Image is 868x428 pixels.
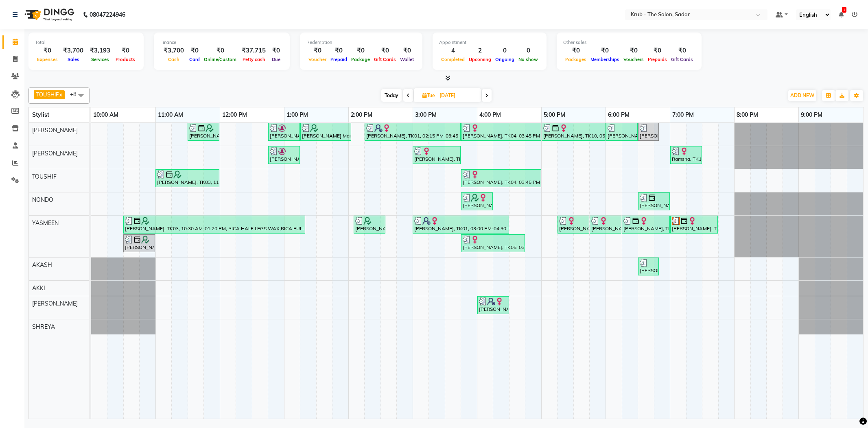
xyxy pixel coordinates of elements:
[156,170,219,186] div: [PERSON_NAME], TK03, 11:00 AM-12:00 PM, TOUCH UP INOA ( AMONIA FREE )
[160,39,283,46] div: Finance
[21,3,77,26] img: logo
[32,127,78,134] span: [PERSON_NAME]
[35,57,60,62] span: Expenses
[306,46,328,55] div: ₹0
[799,109,824,121] a: 9:00 PM
[381,89,402,102] span: Today
[588,46,621,55] div: ₹0
[365,124,460,140] div: [PERSON_NAME], TK01, 02:15 PM-03:45 PM, [MEDICAL_DATA] TREATMENT
[32,219,59,227] span: YASMEEN
[32,150,78,157] span: [PERSON_NAME]
[439,46,467,55] div: 4
[156,109,185,121] a: 11:00 AM
[790,92,814,98] span: ADD NEW
[160,46,187,55] div: ₹3,700
[788,90,816,101] button: ADD NEW
[35,39,137,46] div: Total
[35,46,60,55] div: ₹0
[220,109,249,121] a: 12:00 PM
[70,91,83,97] span: +8
[606,109,632,121] a: 6:00 PM
[516,46,540,55] div: 0
[124,236,154,251] div: [PERSON_NAME], TK03, 10:30 AM-11:00 AM, RICA UNDERARMS WAX
[372,46,398,55] div: ₹0
[563,46,588,55] div: ₹0
[516,57,540,62] span: No show
[590,217,621,232] div: [PERSON_NAME], TK12, 05:45 PM-06:15 PM, UPPERLIP
[646,46,669,55] div: ₹0
[241,57,267,62] span: Petty cash
[420,92,437,98] span: Tue
[349,109,374,121] a: 2:00 PM
[842,7,846,13] span: 1
[670,109,696,121] a: 7:00 PM
[398,46,416,55] div: ₹0
[60,46,87,55] div: ₹3,700
[36,91,59,98] span: TOUSHIF
[462,124,540,140] div: [PERSON_NAME], TK04, 03:45 PM-05:00 PM, TOUCH UP INOA ( AMONIA FREE )
[188,124,219,140] div: [PERSON_NAME], TK03, 11:30 AM-12:00 PM, TOUCH UP INOA ( AMONIA FREE )
[669,57,695,62] span: Gift Cards
[493,46,516,55] div: 0
[462,170,540,186] div: [PERSON_NAME], TK04, 03:45 PM-05:00 PM, TOUCH UP INOA ( AMONIA FREE )
[32,111,49,118] span: Stylist
[166,57,181,62] span: Cash
[90,3,125,26] b: 08047224946
[32,300,78,307] span: [PERSON_NAME]
[542,124,605,140] div: [PERSON_NAME], TK10, 05:00 PM-06:00 PM, HIGHLIGHT
[284,109,310,121] a: 1:00 PM
[91,109,120,121] a: 10:00 AM
[669,46,695,55] div: ₹0
[270,57,282,62] span: Due
[462,194,492,209] div: [PERSON_NAME], TK08, 03:45 PM-04:15 PM, Hair Wash
[621,46,646,55] div: ₹0
[493,57,516,62] span: Ongoing
[328,46,349,55] div: ₹0
[328,57,349,62] span: Prepaid
[269,46,283,55] div: ₹0
[439,39,540,46] div: Appointment
[89,57,111,62] span: Services
[238,46,269,55] div: ₹37,715
[563,39,695,46] div: Other sales
[306,57,328,62] span: Voucher
[671,147,701,163] div: Ramsha, TK15, 07:00 PM-07:30 PM, REGULAR BLOWDRY
[462,236,524,251] div: [PERSON_NAME], TK05, 03:45 PM-04:45 PM, EYEBROW,UPPERLIP
[372,57,398,62] span: Gift Cards
[124,217,304,232] div: [PERSON_NAME], TK03, 10:30 AM-01:20 PM, RICA HALF LEGS WAX,RICA FULL ARMS,FACE BLEACH,UPPERLIP,LO...
[607,124,637,140] div: [PERSON_NAME], TK13, 06:00 PM-06:30 PM, REGULAR BLOWDRY
[563,57,588,62] span: Packages
[66,57,81,62] span: Sales
[187,46,202,55] div: ₹0
[477,109,503,121] a: 4:00 PM
[558,217,588,232] div: [PERSON_NAME], TK12, 05:15 PM-05:45 PM, EYEBROW
[87,46,114,55] div: ₹3,193
[413,217,508,232] div: [PERSON_NAME], TK01, 03:00 PM-04:30 PM, EYEBROW (₹70),UPPERLIP (₹40),LOWERLIP (₹40)
[114,46,137,55] div: ₹0
[32,323,55,330] span: SHREYA
[639,194,669,209] div: [PERSON_NAME], TK16, 06:30 PM-07:00 PM, REGULAR BLOWDRY
[269,124,299,140] div: [PERSON_NAME], TK06, 12:45 PM-01:15 PM, REGULAR BLOWDRY
[32,261,52,269] span: AKASH
[839,11,844,18] a: 1
[349,57,372,62] span: Package
[114,57,137,62] span: Products
[32,284,45,292] span: AKKI
[349,46,372,55] div: ₹0
[413,147,460,163] div: [PERSON_NAME], TK05, 03:00 PM-03:45 PM, REGULAR BLOWDRY
[623,217,669,232] div: [PERSON_NAME], TK17, 06:15 PM-07:00 PM, BODY MASSAGE
[301,124,350,140] div: [PERSON_NAME] Mam, TK02, 01:15 PM-02:03 PM, NEO PLEX TREATMENT
[398,57,416,62] span: Wallet
[187,57,202,62] span: Card
[671,217,717,232] div: [PERSON_NAME], TK11, 07:00 PM-07:45 PM, BODY MASSAGE
[306,39,416,46] div: Redemption
[437,90,478,102] input: 2025-09-30
[32,196,53,203] span: NONDO
[413,109,439,121] a: 3:00 PM
[542,109,567,121] a: 5:00 PM
[478,297,508,313] div: [PERSON_NAME], TK09, 04:00 PM-04:30 PM, Hair Wash
[32,173,57,180] span: TOUSHIF
[467,57,493,62] span: Upcoming
[202,46,238,55] div: ₹0
[639,124,658,140] div: [PERSON_NAME], TK14, 06:30 PM-06:50 PM, [DEMOGRAPHIC_DATA] HAIR STYLING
